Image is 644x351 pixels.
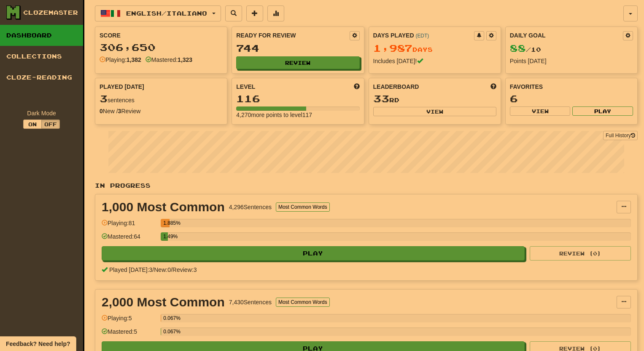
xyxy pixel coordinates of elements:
strong: 0 [100,108,103,114]
span: / [171,266,172,273]
div: rd [373,93,496,104]
div: Dark Mode [6,109,77,117]
span: / [152,266,154,273]
span: Played [DATE] [100,82,144,91]
div: Day s [373,43,496,54]
span: Review: 3 [172,266,197,273]
button: Most Common Words [276,298,330,307]
div: Playing: [100,56,141,64]
button: View [373,107,496,116]
div: 306,650 [100,42,223,53]
strong: 1,323 [178,56,192,63]
div: sentences [100,93,223,104]
div: Mastered: 5 [102,327,156,341]
div: Mastered: [146,56,192,64]
button: Review [236,56,359,69]
button: On [23,120,42,129]
div: Daily Goal [510,31,623,40]
div: Playing: 5 [102,314,156,328]
span: Played [DATE]: 3 [109,266,152,273]
div: 1,000 Most Common [102,201,225,213]
button: Play [102,246,525,261]
div: Clozemaster [23,8,78,17]
div: Ready for Review [236,31,349,40]
span: 3 [100,93,108,104]
div: Mastered: 64 [102,232,156,246]
span: This week in points, UTC [490,82,496,91]
span: Open feedback widget [6,340,70,348]
button: Search sentences [225,5,242,21]
button: English/Italiano [95,5,221,21]
button: Off [41,120,60,129]
div: 744 [236,43,359,53]
div: 116 [236,93,359,104]
div: 1.49% [163,232,167,241]
p: In Progress [95,181,638,190]
span: 88 [510,42,526,54]
button: Review (0) [530,246,631,261]
div: Playing: 81 [102,219,156,233]
span: / 10 [510,46,541,53]
div: 1.885% [163,219,170,227]
span: Leaderboard [373,82,419,91]
div: Points [DATE] [510,57,633,65]
button: Play [572,106,633,116]
div: Score [100,31,223,40]
button: Most Common Words [276,202,330,212]
span: Score more points to level up [354,82,360,91]
strong: 1,382 [127,56,141,63]
button: View [510,106,571,116]
div: 6 [510,93,633,104]
button: Add sentence to collection [246,5,263,21]
span: Level [236,82,255,91]
span: 33 [373,93,389,104]
span: New: 0 [154,266,171,273]
div: 4,270 more points to level 117 [236,111,359,119]
div: Days Played [373,31,474,40]
div: 2,000 Most Common [102,296,225,308]
span: English / Italiano [126,10,207,17]
strong: 3 [118,108,121,114]
span: 1,987 [373,42,412,54]
a: (EDT) [415,33,429,39]
div: Includes [DATE]! [373,57,496,65]
div: Favorites [510,82,633,91]
div: 7,430 Sentences [229,298,272,306]
button: More stats [267,5,284,21]
div: 4,296 Sentences [229,203,272,211]
div: New / Review [100,107,223,115]
a: Full History [603,131,638,140]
